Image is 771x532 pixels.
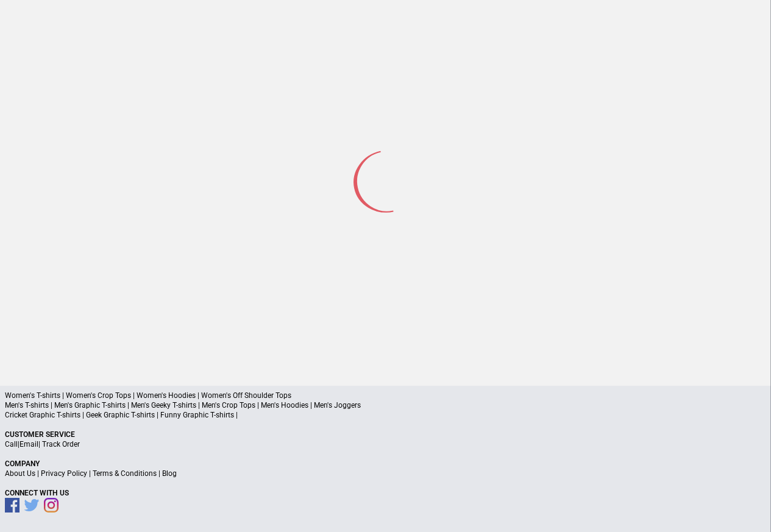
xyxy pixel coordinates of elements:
a: Blog [162,469,177,478]
p: | | | [5,469,766,478]
p: Cricket Graphic T-shirts | Geek Graphic T-shirts | Funny Graphic T-shirts | [5,410,766,420]
p: Company [5,459,766,469]
a: Call [5,440,18,449]
p: | | [5,439,766,449]
p: Women's T-shirts | Women's Crop Tops | Women's Hoodies | Women's Off Shoulder Tops [5,391,766,400]
a: Track Order [42,440,80,449]
a: Privacy Policy [41,469,87,478]
a: Terms & Conditions [93,469,157,478]
p: Connect With Us [5,488,766,498]
p: Customer Service [5,430,766,439]
a: Email [20,440,38,449]
p: Men's T-shirts | Men's Graphic T-shirts | Men's Geeky T-shirts | Men's Crop Tops | Men's Hoodies ... [5,400,766,410]
a: About Us [5,469,35,478]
